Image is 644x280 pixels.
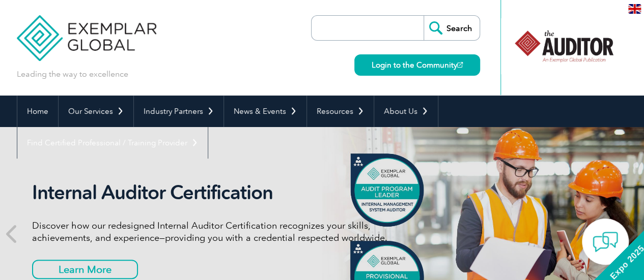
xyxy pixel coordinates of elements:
[457,62,463,68] img: open_square.png
[32,260,138,279] a: Learn More
[424,16,480,40] input: Search
[224,96,306,127] a: News & Events
[134,96,223,127] a: Industry Partners
[593,229,618,255] img: contact-chat.png
[32,181,414,204] h2: Internal Auditor Certification
[59,96,133,127] a: Our Services
[17,127,208,159] a: Find Certified Professional / Training Provider
[32,220,414,244] p: Discover how our redesigned Internal Auditor Certification recognizes your skills, achievements, ...
[17,96,58,127] a: Home
[307,96,374,127] a: Resources
[17,69,128,80] p: Leading the way to excellence
[628,4,641,14] img: en
[374,96,438,127] a: About Us
[354,54,480,76] a: Login to the Community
